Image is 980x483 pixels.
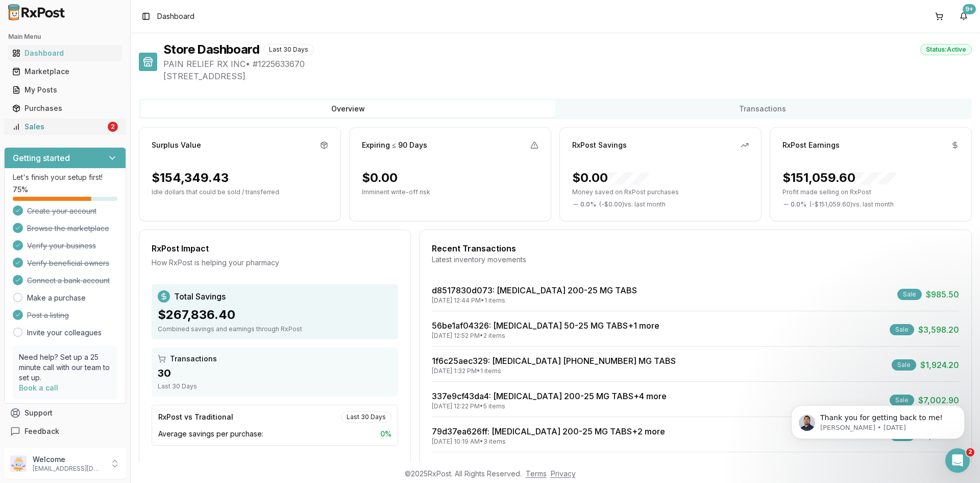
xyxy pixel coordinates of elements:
[810,200,894,209] span: ( - $151,059.60 ) vs. last month
[170,354,217,364] span: Transactions
[163,70,972,82] span: [STREET_ADDRESS]
[13,172,117,182] p: Let's finish your setup first!
[782,188,959,196] p: Profit made selling on RxPost
[599,200,666,209] span: ( - $0.00 ) vs. last month
[362,188,538,196] p: Imminent write-off risk
[263,44,314,55] div: Last 30 Days
[158,325,392,333] div: Combined savings and earnings through RxPost
[791,200,806,209] span: 0.0 %
[920,44,972,55] div: Status: Active
[782,170,896,186] div: $151,059.60
[4,63,126,80] button: Marketplace
[8,62,122,81] a: Marketplace
[4,100,126,117] button: Purchases
[12,48,118,58] div: Dashboard
[572,170,649,186] div: $0.00
[108,122,118,132] div: 2
[963,4,976,14] div: 9+
[892,359,916,371] div: Sale
[572,140,627,150] div: RxPost Savings
[782,140,840,150] div: RxPost Earnings
[33,454,104,465] p: Welcome
[945,448,970,473] iframe: Intercom live chat
[152,170,229,186] div: $154,349.43
[8,44,122,62] a: Dashboard
[10,455,27,472] img: User avatar
[432,332,659,340] div: [DATE] 12:52 PM • 2 items
[24,426,59,436] span: Feedback
[555,101,970,117] button: Transactions
[4,82,126,98] button: My Posts
[157,11,194,21] nav: breadcrumb
[432,402,667,410] div: [DATE] 12:22 PM • 5 items
[4,45,126,61] button: Dashboard
[4,4,69,20] img: RxPost Logo
[12,85,118,95] div: My Posts
[432,391,667,401] a: 337e9cf43da4: [MEDICAL_DATA] 200-25 MG TABS+4 more
[8,33,122,41] h2: Main Menu
[158,382,392,390] div: Last 30 Days
[12,122,106,132] div: Sales
[380,429,391,439] span: 0 %
[955,8,972,25] button: 9+
[8,99,122,118] a: Purchases
[27,328,102,338] a: Invite your colleagues
[432,367,676,375] div: [DATE] 1:32 PM • 1 items
[12,103,118,113] div: Purchases
[12,66,118,77] div: Marketplace
[158,412,233,422] div: RxPost vs Traditional
[526,469,547,478] a: Terms
[163,41,259,58] h1: Store Dashboard
[890,324,914,335] div: Sale
[432,438,665,446] div: [DATE] 10:19 AM • 3 items
[432,296,637,305] div: [DATE] 12:44 PM • 1 items
[141,101,555,117] button: Overview
[27,258,109,268] span: Verify beneficial owners
[33,465,104,473] p: [EMAIL_ADDRESS][DOMAIN_NAME]
[362,140,427,150] div: Expiring ≤ 90 Days
[926,288,959,301] span: $985.50
[8,81,122,99] a: My Posts
[152,188,328,196] p: Idle dollars that could be sold / transferred
[8,118,122,136] a: Sales2
[13,185,28,195] span: 75 %
[157,11,194,21] span: Dashboard
[27,293,86,303] a: Make a purchase
[158,366,392,380] div: 30
[27,206,96,216] span: Create your account
[432,242,959,255] div: Recent Transactions
[432,320,659,331] a: 56be1af04326: [MEDICAL_DATA] 50-25 MG TABS+1 more
[27,310,69,320] span: Post a listing
[27,241,96,251] span: Verify your business
[158,429,263,439] span: Average savings per purchase:
[27,223,109,234] span: Browse the marketplace
[4,422,126,441] button: Feedback
[152,258,398,268] div: How RxPost is helping your pharmacy
[432,356,676,366] a: 1f6c25aec329: [MEDICAL_DATA] [PHONE_NUMBER] MG TABS
[572,188,749,196] p: Money saved on RxPost purchases
[580,200,596,209] span: 0.0 %
[432,285,637,295] a: d8517830d073: [MEDICAL_DATA] 200-25 MG TABS
[920,359,959,371] span: $1,924.20
[163,58,972,70] span: PAIN RELIEF RX INC • # 1225633670
[13,152,70,164] h3: Getting started
[158,307,392,323] div: $267,836.40
[4,404,126,422] button: Support
[174,290,226,303] span: Total Savings
[551,469,576,478] a: Privacy
[776,384,980,455] iframe: Intercom notifications message
[362,170,398,186] div: $0.00
[341,411,391,423] div: Last 30 Days
[152,140,201,150] div: Surplus Value
[918,324,959,336] span: $3,598.20
[966,448,974,456] span: 2
[19,352,111,383] p: Need help? Set up a 25 minute call with our team to set up.
[152,242,398,255] div: RxPost Impact
[4,119,126,135] button: Sales2
[19,383,58,392] a: Book a call
[432,426,665,436] a: 79d37ea626ff: [MEDICAL_DATA] 200-25 MG TABS+2 more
